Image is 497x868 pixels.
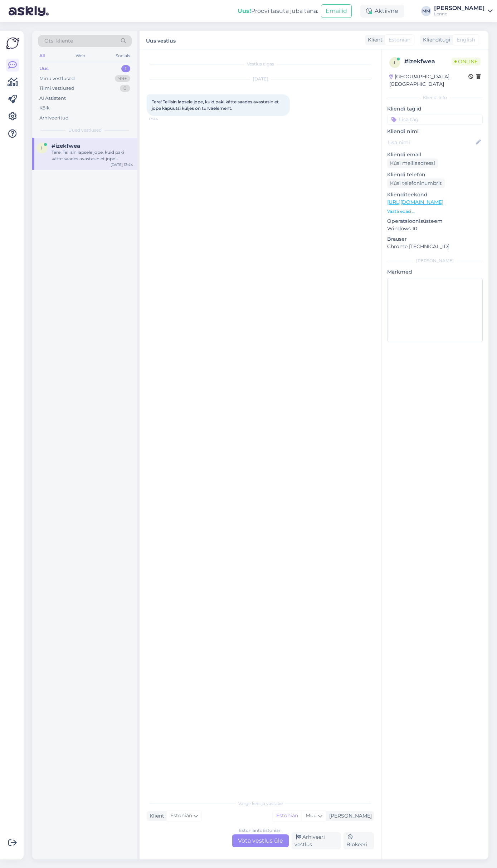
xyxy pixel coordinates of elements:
[394,60,395,65] span: i
[387,235,483,243] p: Brauser
[387,208,483,215] p: Vaata edasi ...
[387,178,445,188] div: Küsi telefoninumbrit
[387,243,483,250] p: Chrome [TECHNICAL_ID]
[39,114,69,122] div: Arhiveeritud
[111,162,133,167] div: [DATE] 13:44
[68,127,102,133] span: Uued vestlused
[387,158,438,168] div: Küsi meiliaadressi
[114,51,132,60] div: Socials
[147,800,374,807] div: Valige keel ja vastake
[388,138,474,146] input: Lisa nimi
[146,35,176,45] label: Uus vestlus
[434,5,485,11] div: [PERSON_NAME]
[39,75,75,82] div: Minu vestlused
[44,37,73,45] span: Otsi kliente
[321,4,352,18] button: Emailid
[41,145,43,151] span: i
[147,812,164,820] div: Klient
[387,225,483,232] p: Windows 10
[387,258,483,264] div: [PERSON_NAME]
[387,128,483,135] p: Kliendi nimi
[115,75,130,82] div: 99+
[434,5,493,17] a: [PERSON_NAME]Lenne
[6,36,19,50] img: Askly Logo
[387,217,483,225] p: Operatsioonisüsteem
[170,812,192,820] span: Estonian
[387,199,443,205] a: [URL][DOMAIN_NAME]
[52,149,133,162] div: Tere! Tellisin lapsele jope, kuid paki kätte saades avastasin et jope kapuutsi küljes on turvaele...
[389,73,468,88] div: [GEOGRAPHIC_DATA], [GEOGRAPHIC_DATA]
[120,85,130,92] div: 0
[74,51,87,60] div: Web
[121,65,130,72] div: 1
[273,810,302,821] div: Estonian
[387,268,483,276] p: Märkmed
[292,832,341,849] div: Arhiveeri vestlus
[434,11,485,17] div: Lenne
[239,827,282,834] div: Estonian to Estonian
[238,7,318,15] div: Proovi tasuta juba täna:
[387,151,483,158] p: Kliendi email
[387,114,483,125] input: Lisa tag
[420,36,450,44] div: Klienditugi
[421,6,431,16] div: MM
[387,171,483,178] p: Kliendi telefon
[389,36,410,44] span: Estonian
[152,99,280,111] span: Tere! Tellisin lapsele jope, kuid paki kätte saades avastasin et jope kapuutsi küljes on turvaele...
[343,832,374,849] div: Blokeeri
[387,105,483,113] p: Kliendi tag'id
[452,58,481,65] span: Online
[52,143,80,149] span: #izekfwea
[232,834,289,847] div: Võta vestlus üle
[404,57,452,66] div: # izekfwea
[387,94,483,101] div: Kliendi info
[387,191,483,198] p: Klienditeekond
[360,5,404,18] div: Aktiivne
[326,812,372,820] div: [PERSON_NAME]
[149,116,176,122] span: 13:44
[39,95,66,102] div: AI Assistent
[365,36,383,44] div: Klient
[306,812,317,819] span: Muu
[38,51,46,60] div: All
[147,61,374,67] div: Vestlus algas
[39,104,50,112] div: Kõik
[457,36,475,44] span: English
[39,85,74,92] div: Tiimi vestlused
[39,65,49,72] div: Uus
[238,8,251,14] b: Uus!
[147,76,374,82] div: [DATE]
